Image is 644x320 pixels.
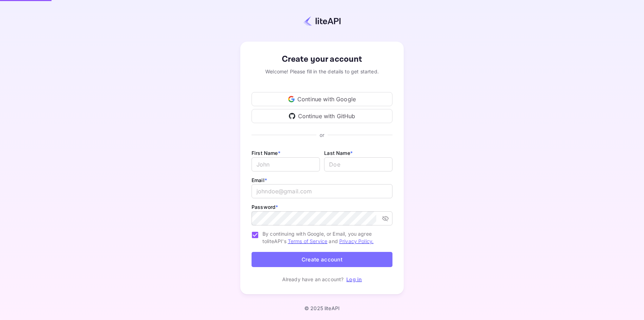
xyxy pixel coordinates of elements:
[339,238,373,244] a: Privacy Policy.
[252,150,280,156] label: First Name
[304,305,340,311] p: © 2025 liteAPI
[346,276,362,282] a: Log in
[379,212,392,225] button: toggle password visibility
[252,53,392,66] div: Create your account
[252,68,392,75] div: Welcome! Please fill in the details to get started.
[303,16,341,26] img: liteapi
[252,177,267,183] label: Email
[324,150,353,156] label: Last Name
[252,204,278,210] label: Password
[288,238,327,244] a: Terms of Service
[252,92,392,106] div: Continue with Google
[252,184,392,198] input: johndoe@gmail.com
[252,157,320,171] input: John
[252,109,392,123] div: Continue with GitHub
[252,252,392,267] button: Create account
[282,276,344,283] p: Already have an account?
[324,157,392,171] input: Doe
[262,230,387,245] span: By continuing with Google, or Email, you agree to liteAPI's and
